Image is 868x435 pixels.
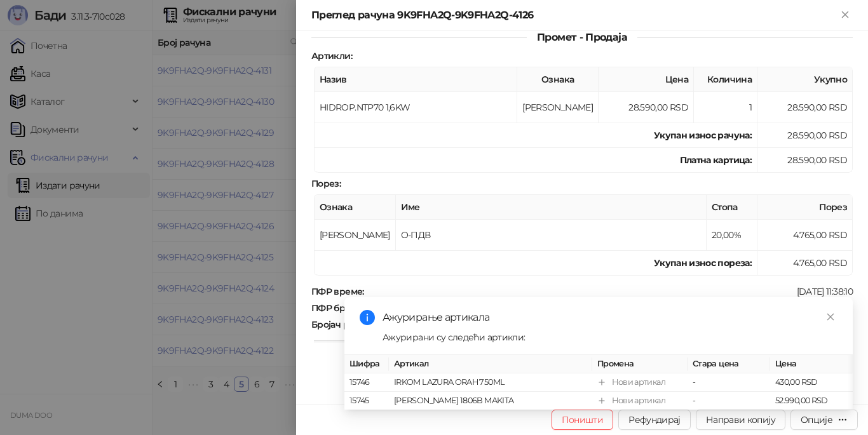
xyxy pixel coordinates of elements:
span: info-circle [360,310,375,325]
td: 15746 [344,373,389,392]
th: Количина [694,67,757,92]
a: Close [824,310,837,324]
strong: ПФР време : [311,286,364,297]
strong: Бројач рачуна : [311,319,376,330]
th: Име [396,195,707,220]
td: 430,00 RSD [770,373,853,392]
th: Стара цена [688,355,770,373]
strong: Укупан износ пореза: [654,257,752,269]
td: IRKOM LAZURA ORAH 750ML [389,373,592,392]
th: Промена [592,355,688,373]
th: Ознака [315,195,396,220]
th: Ознака [517,67,599,92]
th: Порез [757,195,853,220]
div: Ажурирани су следећи артикли: [383,330,837,344]
td: - [688,373,770,392]
td: 28.590,00 RSD [599,92,694,123]
td: 1 [694,92,757,123]
td: [PERSON_NAME] [517,92,599,123]
td: [PERSON_NAME] 1806B MAKITA [389,392,592,410]
div: Нови артикал [612,394,665,407]
span: close [826,312,835,321]
td: 28.590,00 RSD [757,92,853,123]
td: HIDROP.NTP70 1,6KW [315,92,517,123]
td: О-ПДВ [396,220,707,251]
strong: Артикли : [311,50,352,62]
th: Стопа [707,195,757,220]
button: Close [837,8,853,23]
div: Ажурирање артикала [383,310,837,325]
td: 20,00% [707,220,757,251]
strong: ПФР број рачуна : [311,302,388,314]
td: - [688,392,770,410]
th: Назив [315,67,517,92]
td: 28.590,00 RSD [757,123,853,148]
th: Укупно [757,67,853,92]
span: Промет - Продаја [527,31,637,43]
th: Шифра [344,355,389,373]
th: Артикал [389,355,592,373]
td: 15745 [344,392,389,410]
strong: Платна картица : [680,154,752,166]
th: Цена [770,355,853,373]
td: [PERSON_NAME] [315,220,396,251]
th: Цена [599,67,694,92]
strong: Укупан износ рачуна : [654,130,752,141]
td: 4.765,00 RSD [757,220,853,251]
div: [DATE] 11:38:10 [365,286,854,297]
td: 52.990,00 RSD [770,392,853,410]
strong: Порез : [311,178,341,189]
div: Преглед рачуна 9K9FHA2Q-9K9FHA2Q-4126 [311,8,837,23]
td: 28.590,00 RSD [757,148,853,173]
div: Нови артикал [612,376,665,389]
td: 4.765,00 RSD [757,251,853,276]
